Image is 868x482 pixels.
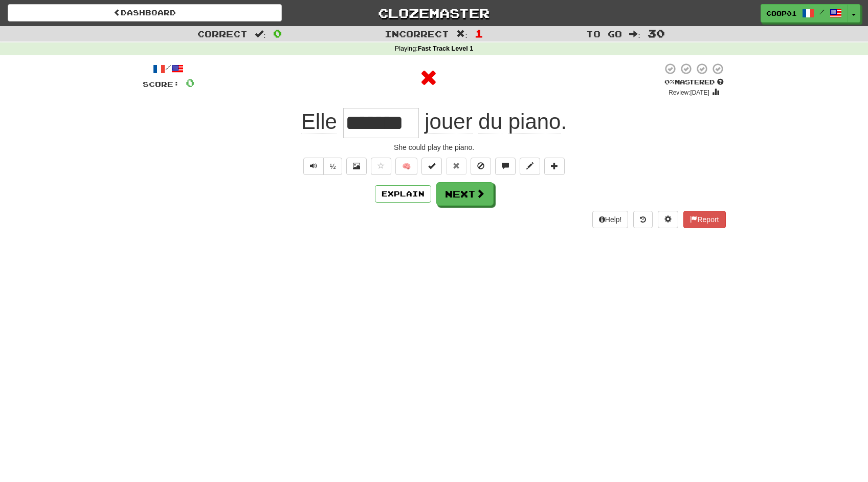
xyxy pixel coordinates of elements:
[819,8,825,15] span: /
[197,29,248,39] span: Correct
[143,142,726,152] div: She could play the piano.
[418,45,474,52] strong: Fast Track Level 1
[273,27,282,39] span: 0
[395,158,417,175] button: 🧠
[385,29,449,39] span: Incorrect
[683,211,725,228] button: Report
[446,158,466,175] button: Reset to 0% Mastered (alt+r)
[471,158,491,175] button: Ignore sentence (alt+i)
[425,109,472,134] span: jouer
[301,109,337,134] span: Elle
[8,4,282,21] a: Dashboard
[143,80,180,89] span: Score:
[662,78,726,87] div: Mastered
[297,4,571,22] a: Clozemaster
[456,30,468,38] span: :
[508,109,561,134] span: piano
[419,109,567,134] span: .
[495,158,516,175] button: Discuss sentence (alt+u)
[544,158,565,175] button: Add to collection (alt+a)
[143,62,194,75] div: /
[478,109,502,134] span: du
[520,158,540,175] button: Edit sentence (alt+d)
[436,182,494,206] button: Next
[629,30,640,38] span: :
[648,27,665,39] span: 30
[346,158,367,175] button: Show image (alt+x)
[421,158,442,175] button: Set this sentence to 100% Mastered (alt+m)
[664,78,675,86] span: 0 %
[371,158,391,175] button: Favorite sentence (alt+f)
[255,30,266,38] span: :
[633,211,653,228] button: Round history (alt+y)
[375,185,431,203] button: Explain
[186,76,194,89] span: 0
[761,4,848,23] a: coop01 /
[586,29,622,39] span: To go
[766,9,797,18] span: coop01
[303,158,324,175] button: Play sentence audio (ctl+space)
[301,158,343,175] div: Text-to-speech controls
[475,27,483,39] span: 1
[323,158,343,175] button: ½
[592,211,629,228] button: Help!
[669,89,709,96] small: Review: [DATE]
